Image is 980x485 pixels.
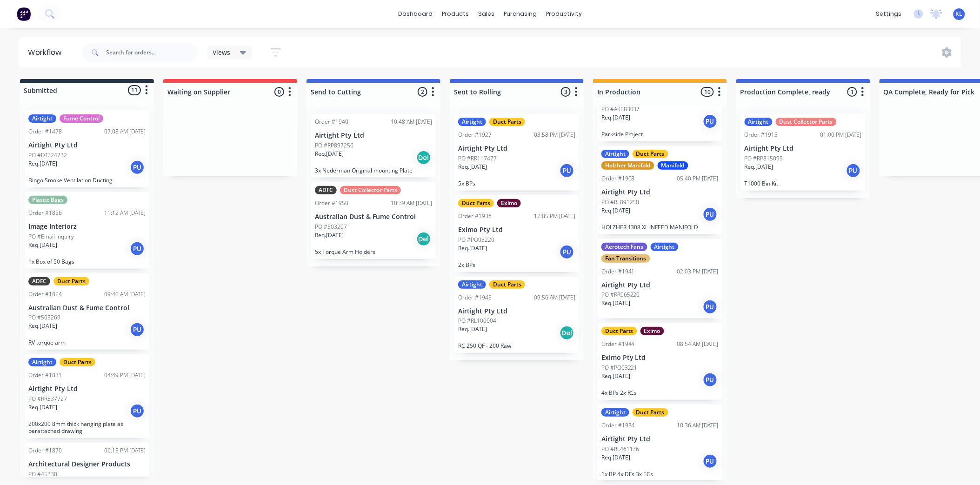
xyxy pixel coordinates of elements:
div: Aerotech Fans [601,243,647,251]
img: Factory [17,7,31,21]
p: 4x BPs 2x RCs [601,389,719,396]
p: Req. [DATE] [601,299,630,307]
div: Del [560,326,574,340]
div: PU [846,163,861,178]
p: Req. [DATE] [458,325,487,333]
p: Req. [DATE] [601,372,630,380]
p: Airtight Pty Ltd [601,281,719,289]
div: 10:36 AM [DATE] [677,421,719,430]
div: PU [130,404,145,419]
div: Order #1934 [601,421,635,430]
div: Holzher Manifold [601,161,654,170]
div: Eximo [497,199,521,207]
div: Order #1478 [28,127,62,136]
p: Parkside Project [601,131,719,138]
div: AirtightDust Collector PartsOrder #191301:00 PM [DATE]Airtight Pty LtdPO #RP815099Req.[DATE]PUT10... [741,114,866,191]
p: PO #RR837727 [28,395,67,403]
p: Req. [DATE] [28,159,57,168]
div: AirtightDuct PartsHolzher ManifoldManifoldOrder #190805:40 PM [DATE]Airtight Pty LtdPO #RL891250R... [598,146,722,234]
p: PO #RR965220 [601,291,640,299]
div: AirtightFume ControlOrder #147807:08 AM [DATE]Airtight Pty LtdPO #DT224732Req.[DATE]PUBingo Smoke... [25,111,149,187]
p: PO #PO03221 [601,364,638,372]
p: Req. [DATE] [28,241,57,249]
div: Duct PartsEximoOrder #194408:54 AM [DATE]Eximo Pty LtdPO #PO03221Req.[DATE]PU4x BPs 2x RCs [598,323,722,400]
div: Del [416,150,431,165]
p: Req. [DATE] [601,206,630,215]
p: PO #RP815099 [745,154,783,163]
div: 09:56 AM [DATE] [534,293,575,302]
div: Duct Parts [489,118,525,126]
div: PU [703,299,718,314]
div: Duct PartsEximoOrder #193612:05 PM [DATE]Eximo Pty LtdPO #PO03220Req.[DATE]PU2x BPs [454,195,579,272]
div: Aerotech FansAirtightFan TransitionsOrder #194102:03 PM [DATE]Airtight Pty LtdPO #RR965220Req.[DA... [598,239,722,319]
p: Req. [DATE] [28,403,57,412]
div: products [437,7,473,21]
p: Req. [DATE] [601,453,630,462]
div: Order #194010:48 AM [DATE]Airtight Pty LtdPO #RP897256Req.[DATE]Del3x Nederman Original mounting ... [311,114,436,178]
div: Duct Parts [53,277,89,286]
div: Airtight [601,150,629,158]
div: PU [560,163,574,178]
div: AirtightDuct PartsOrder #192703:58 PM [DATE]Airtight Pty LtdPO #RR117477Req.[DATE]PU5x BPs [454,114,579,191]
div: sales [473,7,499,21]
p: PO #503269 [28,313,60,322]
p: Image Interiorz [28,223,146,231]
div: 05:40 PM [DATE] [677,174,719,183]
div: Order #1950 [315,199,348,207]
p: 3x Nederman Original mounting Plate [315,167,432,174]
p: Req. [DATE] [458,163,487,171]
span: KL [956,10,963,18]
div: Order #1854 [28,290,62,299]
p: Req. [DATE] [315,231,344,239]
p: PO #503297 [315,223,347,231]
div: 10:48 AM [DATE] [391,118,432,126]
p: Bingo Smoke Ventilation Ducting [28,177,146,184]
div: Plastic BagsOrder #185611:12 AM [DATE]Image InteriorzPO #Email InquiryReq.[DATE]PU1x Box of 50 Bags [25,192,149,269]
div: 01:00 PM [DATE] [820,131,862,139]
div: AirtightDuct PartsOrder #194509:56 AM [DATE]Airtight Pty LtdPO #RL100004Req.[DATE]DelRC 250 QF - ... [454,277,579,353]
p: PO #RL100004 [458,317,496,325]
p: PO #RL461136 [601,445,640,453]
div: Order #1940 [315,118,348,126]
div: 07:08 AM [DATE] [104,127,146,136]
div: PU [703,454,718,469]
div: AirtightDuct PartsOrder #193410:36 AM [DATE]Airtight Pty LtdPO #RL461136Req.[DATE]PU1x BP 4x DEs ... [598,405,722,481]
div: Order #1913 [745,131,778,139]
div: ADFC [315,186,337,194]
div: Order #1870 [28,446,62,455]
div: Duct Parts [633,150,668,158]
div: PU [130,160,145,175]
div: Order #1927 [458,131,492,139]
div: Fume Control [60,114,103,123]
p: 2x BPs [458,261,575,268]
p: Airtight Pty Ltd [28,385,146,393]
p: Airtight Pty Ltd [315,132,432,140]
div: Airtight [651,243,679,251]
p: Airtight Pty Ltd [601,188,719,196]
div: Order #1856 [28,209,62,217]
div: purchasing [499,7,541,21]
div: Airtight [458,118,486,126]
div: Airtight [601,408,629,417]
div: 03:58 PM [DATE] [534,131,575,139]
div: Order #1936 [458,212,492,220]
div: Airtight [458,280,486,289]
div: 09:40 AM [DATE] [104,290,146,299]
div: 08:54 AM [DATE] [677,340,719,348]
p: T1000 Bin Kit [745,180,862,187]
p: PO #PO03220 [458,236,494,244]
p: PO #DT224732 [28,151,67,159]
p: PO #AK583037 [601,105,640,113]
div: PU [130,322,145,337]
div: Dust Collector Parts [340,186,401,194]
div: PU [703,207,718,222]
p: 5x BPs [458,180,575,187]
div: Order #1831 [28,371,62,379]
div: 10:39 AM [DATE] [391,199,432,207]
div: Order #1945 [458,293,492,302]
p: PO #45330 [28,470,57,478]
div: productivity [541,7,587,21]
div: 11:12 AM [DATE] [104,209,146,217]
div: AirtightDuct PartsOrder #183104:49 PM [DATE]Airtight Pty LtdPO #RR837727Req.[DATE]PU200x200 8mm t... [25,354,149,438]
div: Duct Parts [60,358,95,366]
